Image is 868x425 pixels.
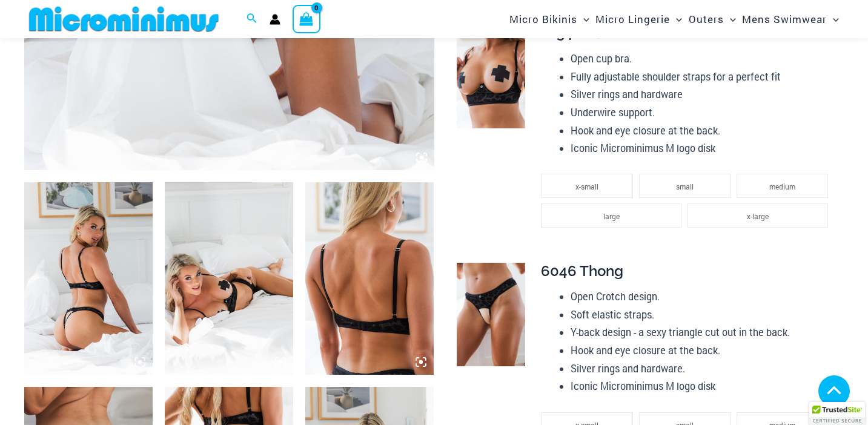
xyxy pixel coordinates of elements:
[769,182,795,191] span: medium
[24,182,153,375] img: Nights Fall Silver Leopard 1036 Bra 6046 Thong
[689,4,724,35] span: Outers
[457,25,526,128] img: Nights Fall Silver Leopard 1036 Bra
[724,4,736,35] span: Menu Toggle
[676,182,694,191] span: small
[457,263,526,366] img: Nights Fall Silver Leopard 6046 Thong
[541,174,632,198] li: x-small
[592,4,685,35] a: Micro LingerieMenu ToggleMenu Toggle
[270,14,280,25] a: Account icon link
[575,182,598,191] span: x-small
[686,4,739,35] a: OutersMenu ToggleMenu Toggle
[571,377,834,395] li: Iconic Microminimus M logo disk
[293,5,320,33] a: View Shopping Cart, empty
[505,2,844,36] nav: Site Navigation
[571,360,834,378] li: Silver rings and hardware.
[571,306,834,324] li: Soft elastic straps.
[809,402,865,425] div: TrustedSite Certified
[687,203,828,228] li: x-large
[571,50,834,68] li: Open cup bra.
[670,4,682,35] span: Menu Toggle
[305,182,434,375] img: Nights Fall Silver Leopard 1036 Bra
[541,203,681,228] li: large
[165,182,293,375] img: Nights Fall Silver Leopard 1036 Bra 6046 Thong
[571,341,834,360] li: Hook and eye closure at the back.
[827,4,839,35] span: Menu Toggle
[571,288,834,306] li: Open Crotch design.
[509,4,577,35] span: Micro Bikinis
[24,5,224,33] img: MM SHOP LOGO FLAT
[739,4,842,35] a: Mens SwimwearMenu ToggleMenu Toggle
[603,211,620,221] span: large
[571,85,834,104] li: Silver rings and hardware
[571,104,834,122] li: Underwire support.
[506,4,592,35] a: Micro BikinisMenu ToggleMenu Toggle
[571,122,834,140] li: Hook and eye closure at the back.
[747,211,769,221] span: x-large
[541,262,623,280] span: 6046 Thong
[577,4,589,35] span: Menu Toggle
[571,139,834,157] li: Iconic Microminimus M logo disk
[737,174,828,198] li: medium
[247,12,257,27] a: Search icon link
[639,174,731,198] li: small
[595,4,670,35] span: Micro Lingerie
[571,68,834,86] li: Fully adjustable shoulder straps for a perfect fit
[571,323,834,341] li: Y-back design - a sexy triangle cut out in the back.
[742,4,827,35] span: Mens Swimwear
